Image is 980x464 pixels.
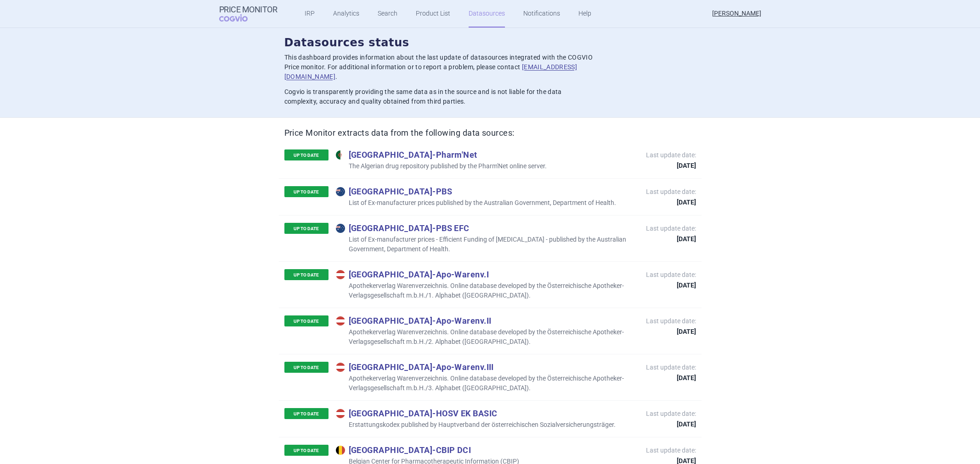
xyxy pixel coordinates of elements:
[336,362,637,372] p: [GEOGRAPHIC_DATA] - Apo-Warenv.III
[284,269,329,280] p: UP TO DATE
[646,316,696,335] p: Last update date:
[284,63,578,80] a: [EMAIL_ADDRESS][DOMAIN_NAME]
[336,269,637,279] p: [GEOGRAPHIC_DATA] - Apo-Warenv.I
[336,150,345,160] img: Algeria
[646,162,696,169] strong: [DATE]
[336,186,616,196] p: [GEOGRAPHIC_DATA] - PBS
[646,458,696,464] strong: [DATE]
[284,53,593,82] p: This dashboard provides information about the last update of datasources integrated with the COGV...
[336,446,345,455] img: Belgium
[284,127,696,138] h2: Price Monitor extracts data from the following data sources:
[336,409,345,418] img: Austria
[336,327,637,347] p: Apothekerverlag Warenverzeichnis. Online database developed by the Österreichische Apotheker-Verl...
[219,14,261,22] span: COGVIO
[336,235,637,254] p: List of Ex-manufacturer prices - Efficient Funding of [MEDICAL_DATA] - published by the Australia...
[336,316,345,326] img: Austria
[284,149,329,160] p: UP TO DATE
[284,186,329,197] p: UP TO DATE
[646,375,696,381] strong: [DATE]
[336,281,637,300] p: Apothekerverlag Warenverzeichnis. Online database developed by the Österreichische Apotheker-Verl...
[646,363,696,381] p: Last update date:
[336,445,519,455] p: [GEOGRAPHIC_DATA] - CBIP DCI
[336,270,345,279] img: Austria
[336,187,345,196] img: Australia
[284,87,593,106] p: Cogvio is transparently providing the same data as in the source and is not liable for the data c...
[336,223,637,233] p: [GEOGRAPHIC_DATA] - PBS EFC
[646,236,696,242] strong: [DATE]
[336,374,637,393] p: Apothekerverlag Warenverzeichnis. Online database developed by the Österreichische Apotheker-Verl...
[646,150,696,169] p: Last update date:
[336,198,616,208] p: List of Ex-manufacturer prices published by the Australian Government, Department of Health.
[284,445,329,456] p: UP TO DATE
[646,224,696,242] p: Last update date:
[336,420,616,430] p: Erstattungskodex published by Hauptverband der österreichischen Sozialversicherungsträger.
[646,446,696,464] p: Last update date:
[284,35,696,51] h2: Datasources status
[646,199,696,205] strong: [DATE]
[219,5,278,14] strong: Price Monitor
[646,282,696,288] strong: [DATE]
[284,362,329,373] p: UP TO DATE
[284,223,329,234] p: UP TO DATE
[219,5,278,22] a: Price MonitorCOGVIO
[336,363,345,372] img: Austria
[336,315,637,326] p: [GEOGRAPHIC_DATA] - Apo-Warenv.II
[646,187,696,205] p: Last update date:
[284,315,329,326] p: UP TO DATE
[646,409,696,427] p: Last update date:
[336,149,547,160] p: [GEOGRAPHIC_DATA] - Pharm'Net
[646,421,696,427] strong: [DATE]
[336,161,547,171] p: The Algerian drug repository published by the Pharm'Net online server.
[284,408,329,419] p: UP TO DATE
[336,408,616,418] p: [GEOGRAPHIC_DATA] - HOSV EK BASIC
[336,224,345,233] img: Australia
[646,270,696,288] p: Last update date:
[646,328,696,335] strong: [DATE]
